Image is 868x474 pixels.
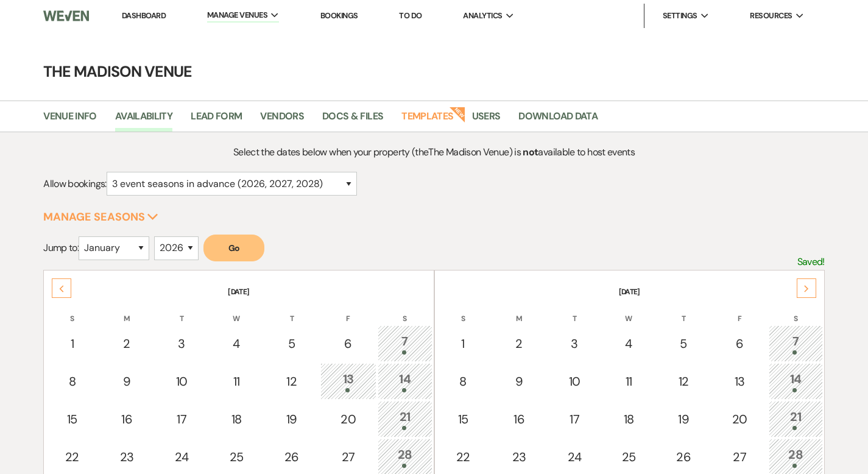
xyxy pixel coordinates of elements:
div: 12 [271,372,312,391]
strong: New [449,105,466,122]
div: 28 [775,445,816,468]
div: 26 [271,448,312,466]
th: T [264,299,319,324]
th: S [378,299,432,324]
div: 16 [498,410,540,428]
a: Templates [401,108,453,132]
div: 5 [663,334,704,353]
div: 27 [719,448,761,466]
a: Users [472,108,501,132]
div: 2 [107,334,147,353]
div: 18 [216,410,256,428]
div: 13 [327,370,370,392]
th: [DATE] [436,272,823,297]
div: 1 [443,334,484,353]
div: 9 [107,372,147,391]
div: 12 [663,372,704,391]
div: 14 [775,370,816,392]
div: 4 [609,334,649,353]
div: 10 [161,372,202,391]
span: Analytics [463,10,502,22]
a: To Do [399,10,422,21]
div: 7 [384,332,426,355]
div: 19 [663,410,704,428]
div: 10 [555,372,595,391]
span: Jump to: [43,241,79,254]
span: Manage Venues [207,9,267,21]
th: T [548,299,601,324]
div: 14 [384,370,426,392]
p: Saved! [797,254,825,270]
div: 1 [52,334,92,353]
a: Docs & Files [322,108,383,132]
div: 16 [107,410,147,428]
div: 24 [555,448,595,466]
div: 25 [609,448,649,466]
p: Select the dates below when your property (the The Madison Venue ) is available to host events [141,144,727,160]
th: [DATE] [45,272,432,297]
div: 11 [609,372,649,391]
div: 17 [555,410,595,428]
div: 21 [775,408,816,430]
div: 9 [498,372,540,391]
div: 20 [719,410,761,428]
strong: not [523,146,538,158]
th: T [155,299,208,324]
th: W [210,299,263,324]
div: 22 [443,448,484,466]
div: 22 [52,448,92,466]
th: M [100,299,153,324]
div: 28 [384,445,426,468]
div: 25 [216,448,256,466]
div: 23 [107,448,147,466]
div: 3 [555,334,595,353]
div: 13 [719,372,761,391]
th: F [712,299,767,324]
div: 27 [327,448,370,466]
button: Go [203,235,264,261]
a: Venue Info [43,108,97,132]
a: Bookings [320,10,358,21]
th: M [492,299,547,324]
a: Vendors [260,108,304,132]
div: 15 [443,410,484,428]
button: Manage Seasons [43,211,158,222]
th: F [320,299,376,324]
div: 7 [775,332,816,355]
div: 21 [384,408,426,430]
th: W [602,299,655,324]
span: Settings [663,10,697,22]
div: 4 [216,334,256,353]
div: 8 [52,372,92,391]
div: 19 [271,410,312,428]
div: 3 [161,334,202,353]
div: 17 [161,410,202,428]
a: Dashboard [122,10,166,21]
div: 5 [271,334,312,353]
div: 18 [609,410,649,428]
span: Allow bookings: [43,177,106,190]
a: Availability [115,108,172,132]
div: 6 [327,334,370,353]
div: 15 [52,410,92,428]
div: 26 [663,448,704,466]
th: S [45,299,99,324]
th: T [657,299,711,324]
div: 20 [327,410,370,428]
th: S [436,299,490,324]
div: 24 [161,448,202,466]
a: Lead Form [191,108,242,132]
span: Resources [750,10,792,22]
div: 8 [443,372,484,391]
img: Weven Logo [43,3,89,29]
div: 2 [498,334,540,353]
th: S [769,299,823,324]
a: Download Data [518,108,598,132]
div: 23 [498,448,540,466]
div: 6 [719,334,761,353]
div: 11 [216,372,256,391]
